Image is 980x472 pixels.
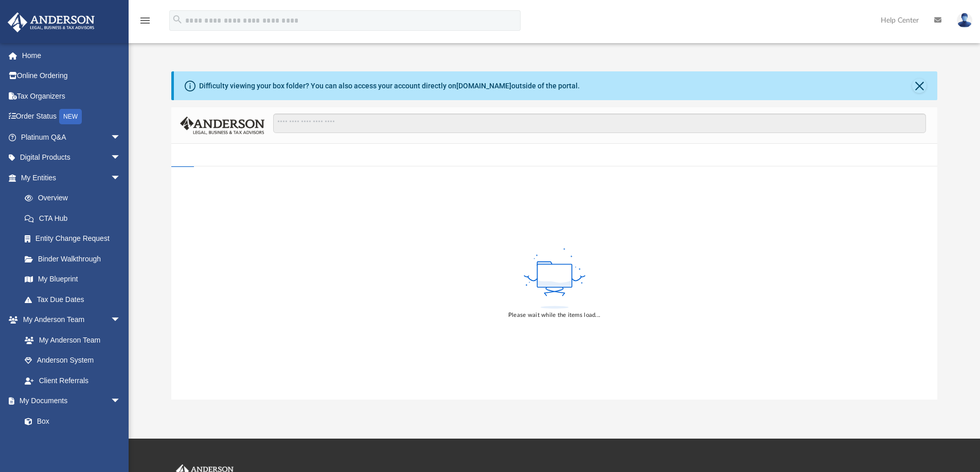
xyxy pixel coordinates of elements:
a: CTA Hub [14,208,136,229]
input: Search files and folders [273,114,926,133]
a: Platinum Q&Aarrow_drop_down [7,127,136,147]
button: Close [912,79,926,93]
span: arrow_drop_down [111,167,131,188]
div: Please wait while the items load... [508,311,600,320]
a: Digital Productsarrow_drop_down [7,147,136,168]
a: Entity Change Request [14,229,136,249]
a: Anderson System [14,350,131,371]
img: Anderson Advisors Platinum Portal [5,12,98,32]
span: arrow_drop_down [111,310,131,331]
div: NEW [59,109,82,124]
i: search [172,14,183,25]
a: Meeting Minutes [14,431,131,452]
a: Home [7,45,136,66]
a: Order StatusNEW [7,106,136,127]
a: Tax Due Dates [14,289,136,310]
a: Client Referrals [14,370,131,391]
a: My Entitiesarrow_drop_down [7,167,136,188]
a: Box [14,411,126,431]
a: My Anderson Teamarrow_drop_down [7,310,131,330]
span: arrow_drop_down [111,147,131,168]
a: Binder Walkthrough [14,249,136,269]
span: arrow_drop_down [111,391,131,412]
a: Overview [14,188,136,209]
img: User Pic [957,13,972,28]
div: Difficulty viewing your box folder? You can also access your account directly on outside of the p... [199,81,580,91]
a: My Blueprint [14,269,131,290]
a: Online Ordering [7,66,136,86]
a: Tax Organizers [7,86,136,106]
a: [DOMAIN_NAME] [456,82,511,90]
i: menu [139,14,151,27]
a: My Anderson Team [14,330,126,350]
a: My Documentsarrow_drop_down [7,391,131,411]
a: menu [139,20,151,27]
span: arrow_drop_down [111,127,131,148]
